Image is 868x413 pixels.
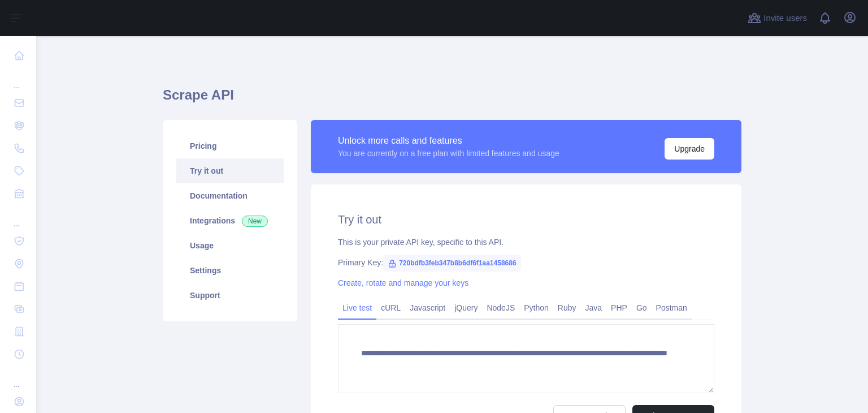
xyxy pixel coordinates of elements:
span: Invite users [763,12,807,25]
a: NodeJS [482,299,519,317]
div: ... [9,367,27,389]
a: Settings [176,258,284,283]
a: Postman [652,299,692,317]
a: cURL [376,299,405,317]
h2: Try it out [338,212,714,227]
a: Ruby [553,299,581,317]
a: Support [176,283,284,308]
a: Usage [176,233,284,258]
a: Try it out [176,158,284,183]
a: Java [581,299,607,317]
span: 720bdfb3feb347b8b6df6f1aa1458686 [383,255,520,272]
a: Python [519,299,553,317]
div: This is your private API key, specific to this API. [338,236,714,248]
div: ... [9,68,27,91]
button: Invite users [745,9,809,27]
a: Javascript [405,299,450,317]
a: jQuery [450,299,482,317]
div: ... [9,206,27,229]
div: You are currently on a free plan with limited features and usage [338,148,559,159]
button: Upgrade [665,138,714,160]
a: Pricing [176,134,284,158]
a: Go [632,299,652,317]
h1: Scrape API [163,86,741,113]
a: Documentation [176,183,284,208]
a: Create, rotate and manage your keys [338,278,468,287]
a: Integrations New [176,208,284,233]
div: Unlock more calls and features [338,134,559,148]
span: New [242,216,268,227]
div: Primary Key: [338,257,714,268]
a: Live test [338,299,376,317]
a: PHP [606,299,632,317]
